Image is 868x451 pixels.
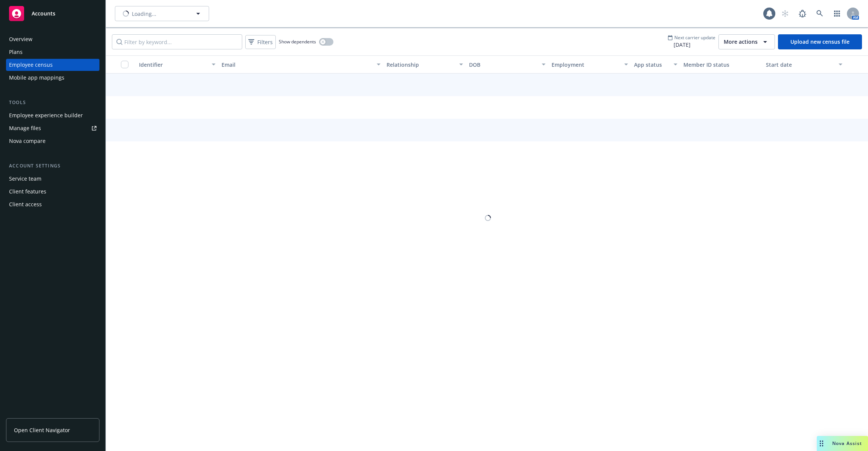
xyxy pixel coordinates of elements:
span: Accounts [32,11,55,17]
div: Start date [766,61,834,69]
div: Mobile app mappings [9,72,64,84]
button: Relationship [384,55,466,74]
a: Nova compare [6,135,99,147]
a: Accounts [6,3,99,24]
div: Employee experience builder [9,109,83,121]
input: Select all [121,61,128,68]
button: App status [631,55,680,74]
div: App status [634,61,669,69]
span: Loading... [132,10,156,18]
div: Member ID status [683,61,760,69]
a: Service team [6,173,99,185]
button: Identifier [136,55,219,74]
a: Mobile app mappings [6,72,99,84]
a: Switch app [830,6,845,21]
div: Nova compare [9,135,46,147]
input: Filter by keyword... [112,34,242,49]
a: Employee census [6,59,99,71]
div: Overview [9,33,32,45]
a: Search [812,6,827,21]
span: Nova Assist [832,440,862,446]
button: Filters [245,35,276,49]
a: Employee experience builder [6,109,99,121]
button: Loading... [115,6,209,21]
button: Email [219,55,384,74]
div: Account settings [6,162,99,170]
a: Upload new census file [778,34,862,49]
div: Drag to move [817,436,826,451]
a: Plans [6,46,99,58]
button: DOB [466,55,549,74]
div: Employee census [9,59,53,71]
button: Nova Assist [817,436,868,451]
div: Employment [552,61,620,69]
div: Manage files [9,122,41,134]
span: More actions [724,38,758,46]
div: Email [222,61,372,69]
button: More actions [718,34,775,49]
a: Manage files [6,122,99,134]
div: Relationship [387,61,455,69]
span: Show dependents [279,38,316,45]
a: Start snowing [778,6,793,21]
div: Plans [9,46,23,58]
span: [DATE] [668,41,715,49]
div: Service team [9,173,41,185]
a: Client features [6,186,99,198]
button: Start date [763,55,845,74]
span: Filters [247,37,274,48]
div: Tools [6,99,99,106]
div: DOB [469,61,537,69]
span: Filters [257,38,273,46]
a: Report a Bug [795,6,810,21]
button: Member ID status [680,55,763,74]
div: Client access [9,198,42,210]
div: Identifier [139,61,207,69]
div: Client features [9,186,46,198]
span: Next carrier update [674,34,715,41]
span: Open Client Navigator [14,426,70,434]
button: Employment [549,55,631,74]
a: Overview [6,33,99,45]
a: Client access [6,198,99,210]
